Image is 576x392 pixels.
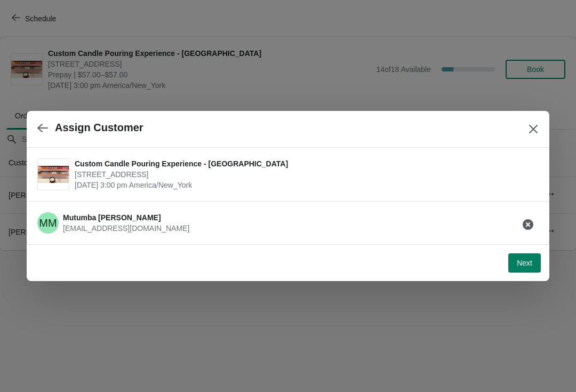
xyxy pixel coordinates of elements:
span: Mutumba [37,212,59,234]
button: Next [508,253,541,273]
span: Next [517,259,532,267]
span: [DATE] 3:00 pm America/New_York [75,180,533,190]
span: Custom Candle Pouring Experience - [GEOGRAPHIC_DATA] [75,158,533,169]
text: MM [39,217,57,229]
button: Close [524,119,543,139]
h2: Assign Customer [55,122,143,134]
span: Mutumba [PERSON_NAME] [63,213,161,222]
span: [STREET_ADDRESS] [75,169,533,180]
img: Custom Candle Pouring Experience - Fort Lauderdale | 914 East Las Olas Boulevard, Fort Lauderdale... [38,166,69,183]
span: [EMAIL_ADDRESS][DOMAIN_NAME] [63,224,189,233]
